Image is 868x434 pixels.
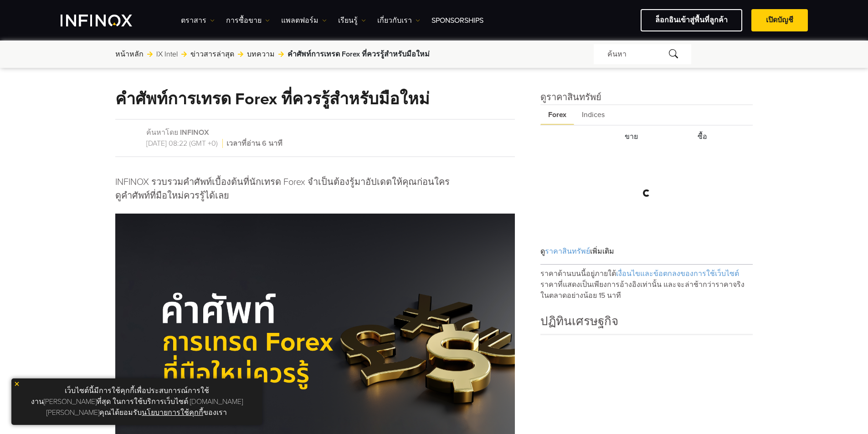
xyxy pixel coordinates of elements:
a: การซื้อขาย [226,15,270,26]
h1: คำศัพท์การเทรด Forex ที่ควรรู้สำหรับมือใหม่ [115,91,430,108]
span: ค้นหาโดย [146,128,178,137]
a: หน้าหลัก [115,49,144,60]
div: ดู เพิ่มเติม [540,239,753,265]
span: เวลาที่อ่าน 6 นาที [225,139,282,148]
span: Forex [540,105,574,125]
a: ข่าวสารล่าสุด [190,49,234,60]
a: แพลตฟอร์ม [281,15,327,26]
img: yellow close icon [14,381,20,387]
a: เปิดบัญชี [751,9,808,31]
a: เรียนรู้ [338,15,366,26]
a: เกี่ยวกับเรา [377,15,420,26]
span: [DATE] 08:22 (GMT +0) [146,139,223,148]
p: ราคาด้านบนนี้อยู่ภายใต้ ราคาที่แสดงเป็นเพียงการอ้างอิงเท่านั้น และจะล่าช้ากว่าราคาจริงในตลาดอย่าง... [540,265,753,301]
div: ค้นหา [594,44,691,64]
img: arrow-right [278,51,284,57]
img: arrow-right [147,51,153,57]
img: arrow-right [238,51,243,57]
h4: ปฏิทินเศรษฐกิจ [540,312,753,334]
p: INFINOX รวบรวมคำศัพท์เบื้องต้นที่นักเทรด Forex จำเป็นต้องรู้มาอัปเดตให้คุณก่อนใคร ดูคำศัพท์ที่มือ... [115,175,450,203]
th: ขาย [614,127,685,147]
a: IX Intel [156,49,178,60]
th: ซื้อ [687,127,752,147]
span: คำศัพท์การเทรด Forex ที่ควรรู้สำหรับมือใหม่ [288,49,430,60]
a: ล็อกอินเข้าสู่พื้นที่ลูกค้า [641,9,742,31]
p: เว็บไซต์นี้มีการใช้คุกกี้เพื่อประสบการณ์การใช้งาน[PERSON_NAME]ที่สุด ในการใช้บริการเว็บไซต์ [DOMA... [16,383,257,420]
a: นโยบายการใช้คุกกี้ [142,408,203,417]
span: Indices [574,105,612,125]
a: INFINOX [180,128,209,137]
a: INFINOX Logo [61,15,154,26]
a: Sponsorships [431,15,483,26]
h4: ดูราคาสินทรัพย์ [540,91,753,104]
img: arrow-right [181,51,187,57]
span: ราคาสินทรัพย์ [545,247,590,256]
span: เงื่อนไขและข้อตกลงของการใช้เว็บไซต์ [616,269,739,278]
a: ตราสาร [181,15,215,26]
a: บทความ [247,49,275,60]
